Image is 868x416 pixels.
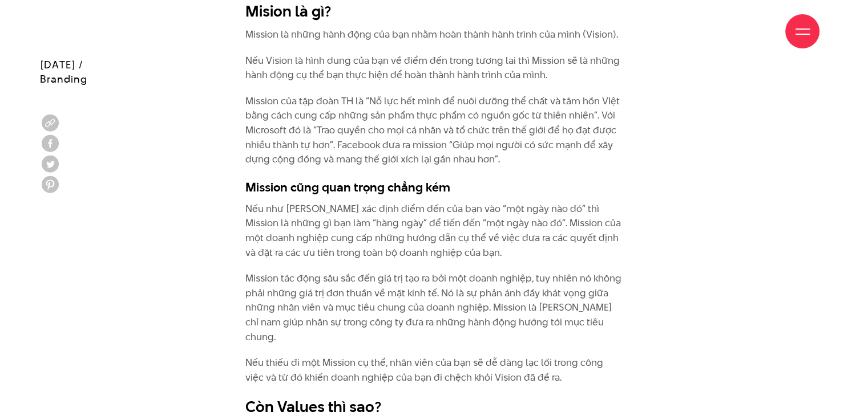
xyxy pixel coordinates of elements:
[40,57,87,85] span: [DATE] / Branding
[245,178,450,195] strong: Mission cũng quan trọng chẳng kém
[245,94,623,167] p: Mission của tập đoàn TH là “Nỗ lực hết mình để nuôi dưỡng thể chất và tâm hồn VIệt bằng cách cung...
[245,355,623,384] p: Nếu thiếu đi một Mission cụ thể, nhân viên của bạn sẽ dễ dàng lạc lối trong công việc và từ đó kh...
[245,271,623,344] p: Mission tác động sâu sắc đến giá trị tạo ra bởi một doanh nghiệp, tuy nhiên nó không phải những g...
[245,201,623,259] p: Nếu như [PERSON_NAME] xác định điểm đến của bạn vào “một ngày nào đó” thì Mission là những gì bạn...
[245,54,623,83] p: Nếu Vision là hình dung của bạn về điểm đến trong tương lai thì Mission sẽ là những hành động cụ ...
